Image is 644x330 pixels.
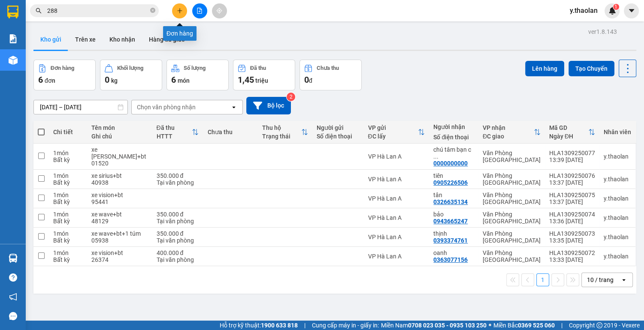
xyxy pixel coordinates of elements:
[624,3,639,18] button: caret-down
[613,4,619,10] sup: 1
[177,8,183,14] span: plus
[304,321,305,330] span: |
[368,214,425,221] div: VP Hà Lan A
[317,65,339,71] div: Chưa thu
[483,150,541,163] div: Văn Phòng [GEOGRAPHIC_DATA]
[299,60,362,90] button: Chưa thu0đ
[142,29,192,50] button: Hàng đã giao
[433,146,474,160] div: chú tâm bạn c trung
[549,249,595,256] div: HLA1309250072
[368,133,418,140] div: ĐC lấy
[91,256,148,263] div: 26374
[105,75,109,85] span: 0
[117,65,143,71] div: Khối lượng
[9,293,17,301] span: notification
[53,172,83,179] div: 1 món
[604,214,631,221] div: y.thaolan
[53,237,83,244] div: Bất kỳ
[304,75,309,85] span: 0
[156,179,199,186] div: Tại văn phòng
[549,150,595,156] div: HLA1309250077
[53,198,83,205] div: Bất kỳ
[9,254,18,263] img: warehouse-icon
[483,249,541,263] div: Văn Phòng [GEOGRAPHIC_DATA]
[536,273,549,286] button: 1
[91,179,148,186] div: 40938
[381,321,487,330] span: Miền Nam
[596,322,602,328] span: copyright
[604,129,631,135] div: Nhân viên
[137,103,196,111] div: Chọn văn phòng nhận
[156,211,199,218] div: 350.000 đ
[33,60,96,90] button: Đơn hàng6đơn
[309,77,312,84] span: đ
[156,218,199,225] div: Tại văn phòng
[620,276,627,283] svg: open
[483,192,541,205] div: Văn Phòng [GEOGRAPHIC_DATA]
[628,7,635,15] span: caret-down
[312,321,379,330] span: Cung cấp máy in - giấy in:
[53,230,83,237] div: 1 món
[91,160,148,167] div: 01520
[45,77,55,84] span: đơn
[549,179,595,186] div: 13:37 [DATE]
[287,93,295,101] sup: 2
[216,8,222,14] span: aim
[152,121,203,144] th: Toggle SortBy
[150,8,155,13] span: close-circle
[150,7,155,15] span: close-circle
[604,234,631,240] div: y.thaolan
[258,121,312,144] th: Toggle SortBy
[483,211,541,225] div: Văn Phòng [GEOGRAPHIC_DATA]
[433,211,474,218] div: bảo
[262,133,301,140] div: Trạng thái
[433,179,468,186] div: 0905226506
[230,104,237,111] svg: open
[53,150,83,156] div: 1 món
[91,133,148,140] div: Ghi chú
[171,75,176,85] span: 6
[483,133,534,140] div: ĐC giao
[47,6,148,15] input: Tìm tên, số ĐT hoặc mã đơn
[368,153,425,160] div: VP Hà Lan A
[587,276,614,284] div: 10 / trang
[9,312,17,320] span: message
[91,237,148,244] div: 05938
[545,121,599,144] th: Toggle SortBy
[549,156,595,163] div: 13:39 [DATE]
[53,156,83,163] div: Bất kỳ
[184,65,206,71] div: Số lượng
[549,133,588,140] div: Ngày ĐH
[91,218,148,225] div: 48129
[9,56,18,65] img: warehouse-icon
[255,77,268,84] span: triệu
[604,195,631,202] div: y.thaolan
[91,198,148,205] div: 95441
[525,61,564,76] button: Lên hàng
[156,133,192,140] div: HTTT
[408,322,487,329] strong: 0708 023 035 - 0935 103 250
[433,134,474,141] div: Số điện thoại
[91,230,148,237] div: xe wave+bt+1 túm
[549,198,595,205] div: 13:37 [DATE]
[478,121,545,144] th: Toggle SortBy
[604,153,631,160] div: y.thaolan
[433,230,474,237] div: thịnh
[156,124,192,131] div: Đã thu
[549,218,595,225] div: 13:36 [DATE]
[91,146,148,160] div: xe angela+bt
[51,65,74,71] div: Đơn hàng
[563,5,605,16] span: y.thaolan
[36,8,42,14] span: search
[53,179,83,186] div: Bất kỳ
[483,124,534,131] div: VP nhận
[604,176,631,183] div: y.thaolan
[433,249,474,256] div: oanh
[91,124,148,131] div: Tên món
[156,172,199,179] div: 350.000 đ
[53,249,83,256] div: 1 món
[192,3,207,18] button: file-add
[549,172,595,179] div: HLA1309250076
[604,253,631,260] div: y.thaolan
[246,97,291,114] button: Bộ lọc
